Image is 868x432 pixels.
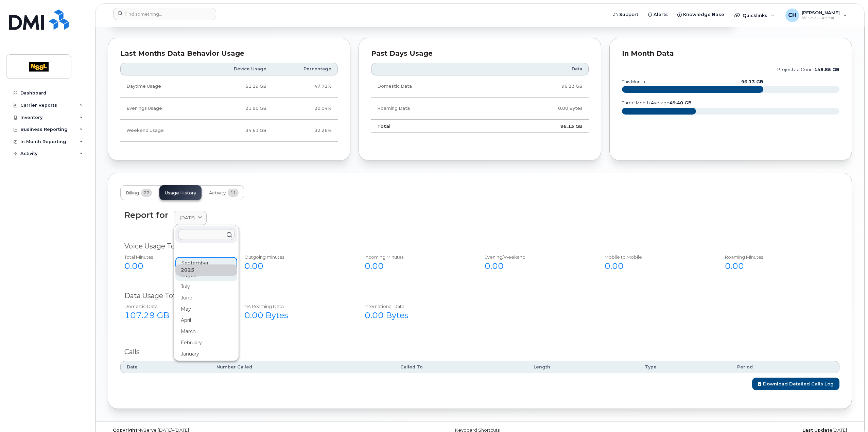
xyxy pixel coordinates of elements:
[752,378,839,390] a: Download Detailed Calls Log
[124,291,835,301] div: Data Usage Total $0.00
[670,100,692,105] tspan: 49.40 GB
[244,310,349,321] div: 0.00 Bytes
[200,98,273,120] td: 21.50 GB
[493,63,589,75] th: Data
[643,8,673,21] a: Alerts
[273,120,338,142] td: 32.26%
[124,260,229,272] div: 0.00
[273,63,338,75] th: Percentage
[683,11,724,18] span: Knowledge Base
[673,8,729,21] a: Knowledge Base
[743,13,767,18] span: Quicklinks
[788,11,796,19] span: CH
[120,98,338,120] tr: Weekdays from 6:00pm to 8:00am
[485,260,590,272] div: 0.00
[200,63,273,75] th: Device Usage
[244,260,349,272] div: 0.00
[365,303,470,310] div: International Data
[120,120,338,142] tr: Friday from 6:00pm to Monday 8:00am
[605,254,710,260] div: Mobile to Mobile
[200,120,273,142] td: 34.61 GB
[802,15,840,21] span: Wireless Admin
[777,67,839,72] text: projected count
[175,292,237,304] div: June
[124,347,835,357] div: Calls
[120,50,338,57] div: Last Months Data Behavior Usage
[493,98,589,120] td: 0.00 Bytes
[120,120,200,142] td: Weekend Usage
[244,303,349,310] div: NA Roaming Data
[124,303,229,310] div: Domestic Data
[273,75,338,98] td: 47.71%
[741,79,763,84] text: 96.13 GB
[731,361,839,373] th: Period
[228,189,239,197] span: 11
[273,98,338,120] td: 20.04%
[394,361,527,373] th: Called To
[725,260,830,272] div: 0.00
[365,254,470,260] div: Incoming Minutes
[179,214,195,221] span: [DATE]
[175,281,237,292] div: July
[493,75,589,98] td: 96.13 GB
[175,270,237,281] div: August
[175,348,237,360] div: January
[814,67,839,72] tspan: 148.85 GB
[124,241,835,251] div: Voice Usage Total $0.00
[175,315,237,326] div: April
[654,11,668,18] span: Alerts
[209,190,226,196] span: Activity
[126,190,139,196] span: Billing
[371,98,493,120] td: Roaming Data
[781,8,852,22] div: Chris Haun
[365,310,470,321] div: 0.00 Bytes
[609,8,643,21] a: Support
[622,100,692,105] text: three month average
[124,254,229,260] div: Total Minutes
[371,50,589,57] div: Past Days Usage
[175,326,237,337] div: March
[175,264,237,276] div: 2025
[124,210,168,220] div: Report for
[210,361,394,373] th: Number Called
[527,361,638,373] th: Length
[120,75,200,98] td: Daytime Usage
[485,254,590,260] div: Evening/Weekend
[200,75,273,98] td: 51.19 GB
[141,189,152,197] span: 27
[802,10,840,15] span: [PERSON_NAME]
[175,304,237,315] div: May
[120,98,200,120] td: Evenings Usage
[175,337,237,348] div: February
[174,211,207,225] a: [DATE]
[120,361,210,373] th: Date
[730,8,779,22] div: Quicklinks
[605,260,710,272] div: 0.00
[725,254,830,260] div: Roaming Minutes
[622,50,839,57] div: In Month Data
[619,11,638,18] span: Support
[113,8,216,20] input: Find something...
[124,310,229,321] div: 107.29 GB
[639,361,731,373] th: Type
[244,254,349,260] div: Outgoing minutes
[365,260,470,272] div: 0.00
[371,120,493,133] td: Total
[493,120,589,133] td: 96.13 GB
[622,79,645,84] text: this month
[371,75,493,98] td: Domestic Data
